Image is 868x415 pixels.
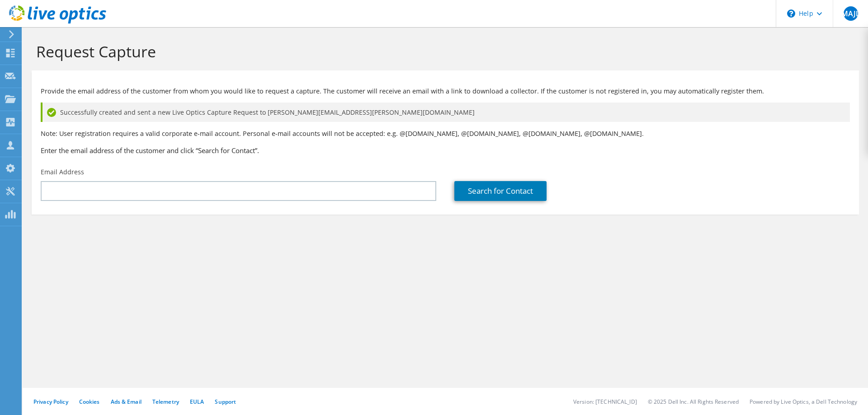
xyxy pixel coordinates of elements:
h1: Request Capture [36,42,850,61]
a: Privacy Policy [33,398,68,406]
a: Support [215,398,236,406]
span: MAJL [844,6,858,21]
a: EULA [190,398,204,406]
p: Provide the email address of the customer from whom you would like to request a capture. The cust... [41,86,850,96]
span: Successfully created and sent a new Live Optics Capture Request to [PERSON_NAME][EMAIL_ADDRESS][P... [60,107,475,117]
a: Ads & Email [111,398,142,406]
h3: Enter the email address of the customer and click “Search for Contact”. [41,145,850,155]
svg: \n [787,9,795,18]
a: Cookies [79,398,100,406]
p: Note: User registration requires a valid corporate e-mail account. Personal e-mail accounts will ... [41,129,850,139]
a: Telemetry [152,398,179,406]
a: Search for Contact [454,181,547,201]
li: Version: [TECHNICAL_ID] [573,398,637,406]
li: © 2025 Dell Inc. All Rights Reserved [648,398,739,406]
label: Email Address [41,168,84,177]
li: Powered by Live Optics, a Dell Technology [750,398,857,406]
